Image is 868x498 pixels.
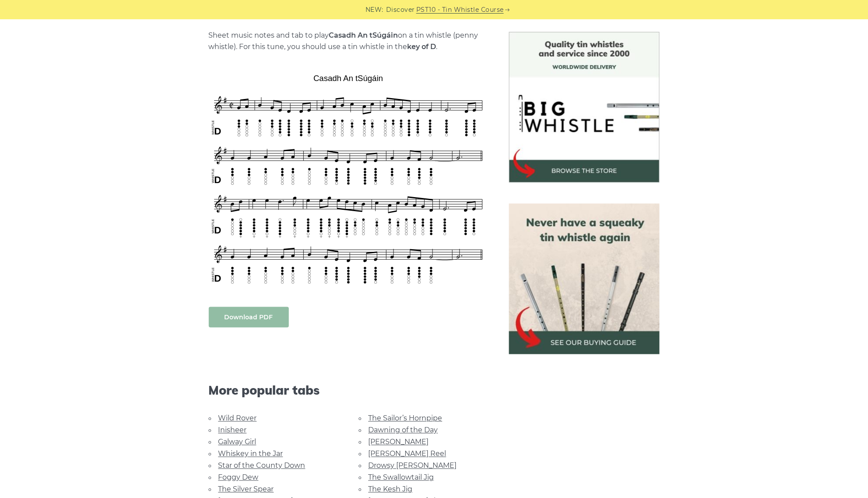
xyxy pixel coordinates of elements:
a: Foggy Dew [218,473,259,482]
a: Galway Girl [218,438,257,446]
p: Sheet music notes and tab to play on a tin whistle (penny whistle). For this tune, you should use... [209,30,488,53]
a: Drowsy [PERSON_NAME] [369,462,457,470]
a: PST10 - Tin Whistle Course [416,5,504,15]
a: Star of the County Down [218,462,306,470]
a: Download PDF [209,307,289,328]
img: Casadh An tSúgáin Tin Whistle Tabs & Sheet Music [209,71,488,289]
strong: Casadh An tSúgáin [329,31,398,39]
a: [PERSON_NAME] [369,438,429,446]
a: Inisheer [218,426,247,434]
a: Dawning of the Day [369,426,438,434]
a: [PERSON_NAME] Reel [369,450,446,458]
img: tin whistle buying guide [509,204,660,354]
a: Whiskey in the Jar [218,450,283,458]
span: NEW: [365,5,383,15]
a: The Swallowtail Jig [369,473,434,482]
a: The Sailor’s Hornpipe [369,414,443,423]
strong: key of D [408,42,436,51]
span: More popular tabs [209,383,488,398]
a: The Silver Spear [218,485,274,494]
span: Discover [386,5,415,15]
a: Wild Rover [218,414,257,423]
a: The Kesh Jig [369,485,413,494]
img: BigWhistle Tin Whistle Store [509,32,660,183]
